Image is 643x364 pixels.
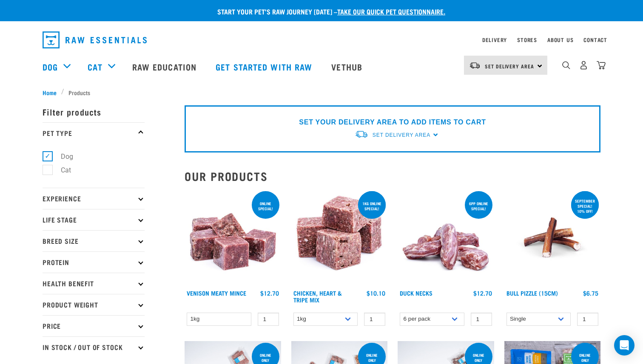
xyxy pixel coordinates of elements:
p: SET YOUR DELIVERY AREA TO ADD ITEMS TO CART [299,117,486,127]
img: van-moving.png [469,62,481,69]
p: Life Stage [43,209,145,230]
p: Protein [43,251,145,273]
p: Pet Type [43,122,145,144]
div: 6pp online special! [465,197,492,215]
p: Breed Size [43,230,145,251]
span: Set Delivery Area [485,65,534,68]
img: 1117 Venison Meat Mince 01 [185,189,281,286]
div: 1kg online special! [358,197,386,215]
a: Get started with Raw [207,50,323,84]
div: $6.75 [583,290,598,296]
input: 1 [471,313,492,326]
a: Venison Meaty Mince [187,291,246,294]
input: 1 [577,313,598,326]
a: Cat [88,60,102,73]
p: Experience [43,188,145,209]
img: 1062 Chicken Heart Tripe Mix 01 [291,189,388,286]
img: Raw Essentials Logo [43,31,147,48]
a: Bull Pizzle (15cm) [506,291,558,294]
input: 1 [364,313,385,326]
a: Dog [43,60,58,73]
a: Home [43,88,61,97]
div: September special! 10% off! [571,195,599,217]
a: Raw Education [124,50,207,84]
a: About Us [547,38,573,41]
label: Dog [47,151,77,162]
nav: dropdown navigation [36,28,607,52]
nav: breadcrumbs [43,88,600,97]
p: Price [43,315,145,336]
p: Filter products [43,101,145,122]
img: Pile Of Duck Necks For Pets [398,189,494,286]
img: user.png [579,61,588,70]
input: 1 [258,313,279,326]
div: ONLINE SPECIAL! [252,197,279,215]
p: Product Weight [43,294,145,315]
a: Stores [517,38,537,41]
div: $12.70 [260,290,279,296]
a: Delivery [482,38,507,41]
label: Cat [47,165,74,175]
a: Contact [583,38,607,41]
img: home-icon@2x.png [597,61,606,70]
a: Duck Necks [400,291,432,294]
img: home-icon-1@2x.png [562,61,570,69]
img: Bull Pizzle [504,189,601,286]
p: Health Benefit [43,273,145,294]
div: $12.70 [473,290,492,296]
a: take our quick pet questionnaire. [337,9,445,13]
span: Home [43,88,57,97]
h2: Our Products [185,169,600,183]
img: van-moving.png [355,130,368,139]
span: Set Delivery Area [373,132,430,138]
a: Chicken, Heart & Tripe Mix [293,291,342,301]
p: In Stock / Out Of Stock [43,336,145,358]
a: Vethub [323,50,373,84]
div: $10.10 [367,290,385,296]
div: Open Intercom Messenger [614,335,634,356]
